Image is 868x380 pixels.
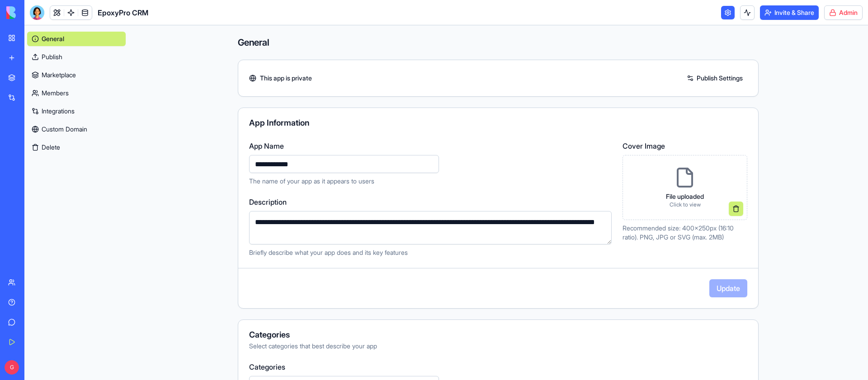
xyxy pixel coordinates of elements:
[249,361,747,372] label: Categories
[623,224,747,242] p: Recommended size: 400x250px (16:10 ratio). PNG, JPG or SVG (max. 2MB)
[249,197,612,207] label: Description
[682,71,747,85] a: Publish Settings
[249,331,747,339] div: Categories
[666,201,704,208] p: Click to view
[760,5,819,20] button: Invite & Share
[27,104,126,118] a: Integrations
[249,342,747,351] div: Select categories that best describe your app
[249,119,747,127] div: App Information
[27,140,126,155] button: Delete
[27,32,126,46] a: General
[27,50,126,64] a: Publish
[27,68,126,82] a: Marketplace
[249,177,612,186] p: The name of your app as it appears to users
[6,6,62,19] img: logo
[666,192,704,201] p: File uploaded
[824,5,863,20] button: Admin
[260,74,312,83] span: This app is private
[98,7,148,18] span: EpoxyPro CRM
[27,122,126,136] a: Custom Domain
[249,248,612,257] p: Briefly describe what your app does and its key features
[238,36,759,49] h4: General
[27,86,126,100] a: Members
[623,155,747,220] div: File uploadedClick to view
[5,360,19,375] span: G
[249,141,612,151] label: App Name
[623,141,747,151] label: Cover Image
